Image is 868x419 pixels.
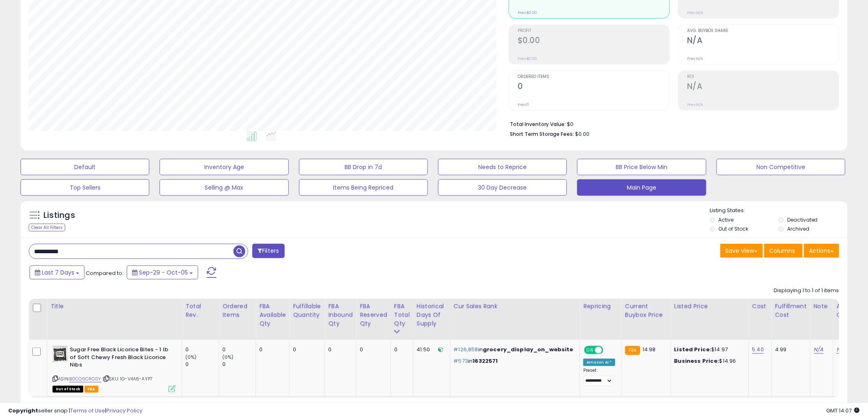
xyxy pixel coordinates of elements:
[53,346,68,362] img: 41-cV9KV1RL._SL40_.jpg
[720,244,763,258] button: Save View
[770,247,795,255] span: Columns
[774,287,839,295] div: Displaying 1 to 1 of 1 items
[454,346,478,353] span: #126,858
[483,346,573,353] span: grocery_display_on_website
[787,225,809,232] label: Archived
[293,302,321,319] div: Fulfillable Quantity
[577,159,706,175] button: BB Price Below Min
[836,302,866,319] div: Additional Cost
[687,10,703,15] small: Prev: N/A
[717,159,845,175] button: Non Competitive
[518,10,537,15] small: Prev: $0.00
[752,302,768,311] div: Cost
[710,207,847,215] p: Listing States:
[42,268,74,277] span: Last 7 Days
[804,244,839,258] button: Actions
[752,346,764,354] a: 5.40
[222,346,256,353] div: 0
[127,266,198,279] button: Sep-29 - Oct-05
[293,346,318,353] div: 0
[674,357,742,365] div: $14.96
[29,224,65,231] div: Clear All Filters
[222,302,252,319] div: Ordered Items
[417,346,444,353] div: 41.50
[575,130,589,138] span: $0.00
[53,346,176,392] div: ASIN:
[814,302,830,311] div: Note
[687,56,703,61] small: Prev: N/A
[454,357,573,365] p: in
[438,159,567,175] button: Needs to Reprice
[70,346,169,371] b: Sugar Free Black Licorice Bites - 1 lb of Soft Chewy Fresh Black Licorice Nibs
[585,347,595,354] span: ON
[814,346,824,354] a: N/A
[510,121,566,128] b: Total Inventory Value:
[719,216,734,223] label: Active
[86,269,123,277] span: Compared to:
[510,131,574,137] b: Short Term Storage Fees:
[70,407,105,414] a: Terms of Use
[510,119,833,128] li: $0
[827,407,860,414] span: 2025-10-14 14:07 GMT
[775,346,804,353] div: 4.99
[454,302,576,311] div: Cur Sales Rank
[473,357,498,365] span: 16322571
[160,179,288,196] button: Selling @ Max
[518,75,669,79] span: Ordered Items
[106,407,142,414] a: Privacy Policy
[185,346,219,353] div: 0
[8,407,142,415] div: seller snap | |
[583,359,615,366] div: Amazon AI *
[687,36,839,47] h2: N/A
[438,179,567,196] button: 30 Day Decrease
[642,346,656,353] span: 14.98
[674,357,720,365] b: Business Price:
[21,179,149,196] button: Top Sellers
[836,346,846,354] a: N/A
[53,386,83,393] span: All listings that are currently out of stock and unavailable for purchase on Amazon
[687,82,839,93] h2: N/A
[687,75,839,79] span: ROI
[30,266,85,279] button: Last 7 Days
[518,29,669,33] span: Profit
[43,210,75,221] h5: Listings
[185,354,197,360] small: (0%)
[259,302,286,328] div: FBA Available Qty
[583,302,618,311] div: Repricing
[518,56,537,61] small: Prev: $0.00
[583,368,615,386] div: Preset:
[252,244,284,258] button: Filters
[259,346,283,353] div: 0
[775,302,807,319] div: Fulfillment Cost
[185,302,215,319] div: Total Rev.
[360,302,387,328] div: FBA Reserved Qty
[160,159,288,175] button: Inventory Age
[299,179,428,196] button: Items Being Repriced
[394,302,410,328] div: FBA Total Qty
[394,346,407,353] div: 0
[787,216,818,223] label: Deactivated
[577,179,706,196] button: Main Page
[687,102,703,107] small: Prev: N/A
[328,302,353,328] div: FBA inbound Qty
[185,361,219,368] div: 0
[518,102,529,107] small: Prev: 0
[674,346,712,353] b: Listed Price:
[222,361,256,368] div: 0
[222,354,234,360] small: (0%)
[674,346,742,353] div: $14.97
[674,302,745,311] div: Listed Price
[139,268,188,277] span: Sep-29 - Oct-05
[21,159,149,175] button: Default
[625,302,667,319] div: Current Buybox Price
[454,346,573,353] p: in
[687,29,839,33] span: Avg. Buybox Share
[719,225,749,232] label: Out of Stock
[518,82,669,93] h2: 0
[299,159,428,175] button: BB Drop in 7d
[625,346,640,355] small: FBA
[518,36,669,47] h2: $0.00
[764,244,803,258] button: Columns
[602,347,615,354] span: OFF
[103,375,153,382] span: | SKU: 1G-V4A6-AYP7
